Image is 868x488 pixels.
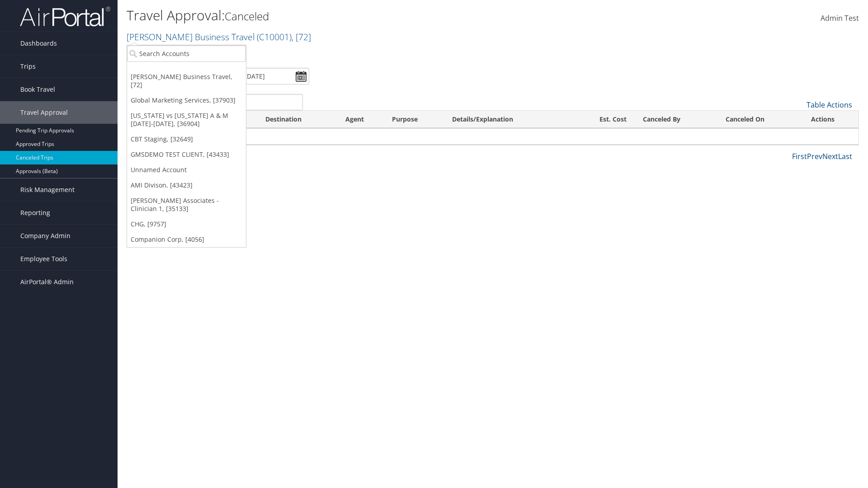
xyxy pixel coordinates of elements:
[821,5,859,33] a: Admin Test
[127,216,246,232] a: CHG, [9757]
[257,31,292,43] span: ( C10001 )
[384,111,444,128] th: Purpose
[20,101,68,124] span: Travel Approval
[20,248,67,270] span: Employee Tools
[127,232,246,247] a: Companion Corp, [4056]
[127,162,246,178] a: Unnamed Account
[20,178,75,201] span: Risk Management
[127,69,246,93] a: [PERSON_NAME] Business Travel, [72]
[127,108,246,131] a: [US_STATE] vs [US_STATE] A & M [DATE]-[DATE], [36904]
[635,111,717,128] th: Canceled By: activate to sort column ascending
[127,47,615,59] p: Filter:
[214,68,309,84] input: [DATE] - [DATE]
[127,131,246,147] a: CBT Staging, [32649]
[807,100,852,110] a: Table Actions
[337,111,384,128] th: Agent
[20,6,110,27] img: airportal-logo.png
[127,178,246,193] a: AMI Divison, [43423]
[127,45,246,62] input: Search Accounts
[127,6,615,25] h1: Travel Approval:
[822,151,838,161] a: Next
[838,151,852,161] a: Last
[127,128,859,145] td: No data available in table
[803,111,859,128] th: Actions
[20,55,36,78] span: Trips
[792,151,807,161] a: First
[807,151,822,161] a: Prev
[20,202,50,224] span: Reporting
[225,9,269,23] small: Canceled
[127,93,246,108] a: Global Marketing Services, [37903]
[257,111,337,128] th: Destination: activate to sort column ascending
[821,13,859,23] span: Admin Test
[292,31,311,43] span: , [ 72 ]
[20,32,57,55] span: Dashboards
[127,147,246,162] a: GMSDEMO TEST CLIENT, [43433]
[444,111,572,128] th: Details/Explanation
[127,193,246,216] a: [PERSON_NAME] Associates - Clinician 1, [35133]
[717,111,802,128] th: Canceled On: activate to sort column ascending
[20,78,55,101] span: Book Travel
[572,111,635,128] th: Est. Cost: activate to sort column ascending
[127,31,311,43] a: [PERSON_NAME] Business Travel
[20,271,74,293] span: AirPortal® Admin
[20,225,71,247] span: Company Admin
